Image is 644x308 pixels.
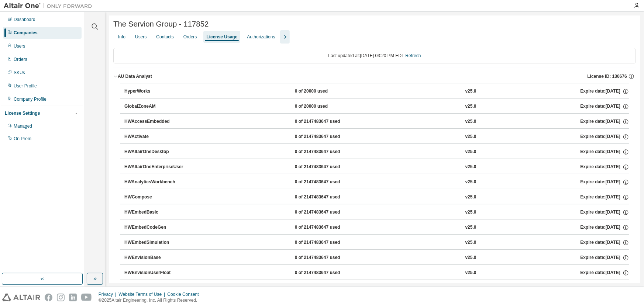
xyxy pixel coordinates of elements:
[581,134,629,140] div: Expire date: [DATE]
[581,149,629,155] div: Expire date: [DATE]
[206,34,237,40] div: License Usage
[124,235,629,251] button: HWEmbedSimulation0 of 2147483647 usedv25.0Expire date:[DATE]
[295,134,361,140] div: 0 of 2147483647 used
[118,73,152,79] div: AU Data Analyst
[295,179,361,186] div: 0 of 2147483647 used
[465,255,476,261] div: v25.0
[465,103,476,110] div: v25.0
[581,239,629,246] div: Expire date: [DATE]
[465,209,476,216] div: v25.0
[14,123,32,129] div: Managed
[247,34,275,40] div: Authorizations
[295,103,361,110] div: 0 of 20000 used
[295,164,361,170] div: 0 of 2147483647 used
[2,294,40,301] img: altair_logo.svg
[295,209,361,216] div: 0 of 2147483647 used
[118,34,125,40] div: Info
[124,265,629,281] button: HWEnvisionUserFloat0 of 2147483647 usedv25.0Expire date:[DATE]
[295,224,361,231] div: 0 of 2147483647 used
[118,291,167,297] div: Website Terms of Use
[81,294,92,301] img: youtube.svg
[581,224,629,231] div: Expire date: [DATE]
[295,255,361,261] div: 0 of 2147483647 used
[124,149,191,155] div: HWAltairOneDesktop
[581,270,629,276] div: Expire date: [DATE]
[156,34,173,40] div: Contacts
[124,255,191,261] div: HWEnvisionBase
[588,73,627,79] span: License ID: 130676
[465,224,476,231] div: v25.0
[581,103,629,110] div: Expire date: [DATE]
[14,70,25,76] div: SKUs
[124,239,191,246] div: HWEmbedSimulation
[124,88,191,95] div: HyperWorks
[295,88,361,95] div: 0 of 20000 used
[45,294,52,301] img: facebook.svg
[124,209,191,216] div: HWEmbedBasic
[5,110,40,116] div: License Settings
[183,34,197,40] div: Orders
[14,43,25,49] div: Users
[465,270,476,276] div: v25.0
[581,179,629,186] div: Expire date: [DATE]
[295,239,361,246] div: 0 of 2147483647 used
[124,204,629,221] button: HWEmbedBasic0 of 2147483647 usedv25.0Expire date:[DATE]
[167,291,203,297] div: Cookie Consent
[57,294,65,301] img: instagram.svg
[124,280,629,296] button: HWGraphLakehouse0 of 2147483647 usedv25.0Expire date:[DATE]
[124,83,629,100] button: HyperWorks0 of 20000 usedv25.0Expire date:[DATE]
[113,48,636,63] div: Last updated at: [DATE] 03:20 PM EDT
[113,68,636,84] button: AU Data AnalystLicense ID: 130676
[124,103,191,110] div: GlobalZoneAM
[113,20,209,28] span: The Servion Group - 117852
[581,194,629,201] div: Expire date: [DATE]
[14,56,27,62] div: Orders
[465,179,476,186] div: v25.0
[124,118,191,125] div: HWAccessEmbedded
[124,194,191,201] div: HWCompose
[581,255,629,261] div: Expire date: [DATE]
[124,159,629,175] button: HWAltairOneEnterpriseUser0 of 2147483647 usedv25.0Expire date:[DATE]
[69,294,77,301] img: linkedin.svg
[581,209,629,216] div: Expire date: [DATE]
[124,164,191,170] div: HWAltairOneEnterpriseUser
[135,34,147,40] div: Users
[14,83,37,89] div: User Profile
[124,250,629,266] button: HWEnvisionBase0 of 2147483647 usedv25.0Expire date:[DATE]
[465,134,476,140] div: v25.0
[124,114,629,130] button: HWAccessEmbedded0 of 2147483647 usedv25.0Expire date:[DATE]
[99,291,118,297] div: Privacy
[124,219,629,236] button: HWEmbedCodeGen0 of 2147483647 usedv25.0Expire date:[DATE]
[124,144,629,160] button: HWAltairOneDesktop0 of 2147483647 usedv25.0Expire date:[DATE]
[465,164,476,170] div: v25.0
[14,30,38,36] div: Companies
[99,297,203,304] p: © 2025 Altair Engineering, Inc. All Rights Reserved.
[124,134,191,140] div: HWActivate
[581,164,629,170] div: Expire date: [DATE]
[465,194,476,201] div: v25.0
[295,118,361,125] div: 0 of 2147483647 used
[124,174,629,190] button: HWAnalyticsWorkbench0 of 2147483647 usedv25.0Expire date:[DATE]
[124,98,629,115] button: GlobalZoneAM0 of 20000 usedv25.0Expire date:[DATE]
[14,96,47,102] div: Company Profile
[295,194,361,201] div: 0 of 2147483647 used
[406,53,421,58] a: Refresh
[581,88,629,95] div: Expire date: [DATE]
[124,129,629,145] button: HWActivate0 of 2147483647 usedv25.0Expire date:[DATE]
[124,179,191,186] div: HWAnalyticsWorkbench
[14,17,35,23] div: Dashboard
[4,2,96,10] img: Altair One
[14,136,31,142] div: On Prem
[581,118,629,125] div: Expire date: [DATE]
[465,88,476,95] div: v25.0
[465,149,476,155] div: v25.0
[295,149,361,155] div: 0 of 2147483647 used
[465,239,476,246] div: v25.0
[295,270,361,276] div: 0 of 2147483647 used
[124,270,191,276] div: HWEnvisionUserFloat
[465,118,476,125] div: v25.0
[124,224,191,231] div: HWEmbedCodeGen
[124,189,629,205] button: HWCompose0 of 2147483647 usedv25.0Expire date:[DATE]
